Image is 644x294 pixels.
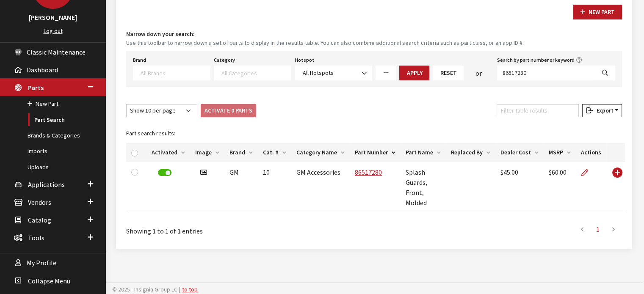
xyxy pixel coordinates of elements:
[221,69,291,77] textarea: Search
[355,168,382,176] a: 86517280
[300,69,367,77] span: All Hotspots
[200,169,207,176] i: Has image
[497,104,579,117] input: Filter table results
[44,27,63,35] a: Log out
[497,56,575,64] label: Search by part number or keyword
[126,124,625,143] caption: Part search results:
[27,66,58,74] span: Dashboard
[214,56,235,64] label: Category
[8,12,97,22] h3: [PERSON_NAME]
[303,69,334,77] span: All Hotspots
[376,66,396,80] a: More Filters
[214,66,291,80] span: Select a Category
[258,162,291,213] td: 10
[544,162,576,213] td: $60.00
[606,162,625,213] td: Use Enter key to show more/less
[126,38,622,47] small: Use this toolbar to narrow down a set of parts to display in the results table. You can also comb...
[401,162,446,213] td: Splash Guards, Front, Molded
[28,83,44,92] span: Parts
[291,162,350,213] td: GM Accessories
[295,56,315,64] label: Hotspot
[544,143,576,162] th: MSRP: activate to sort column ascending
[112,286,177,293] span: © 2025 - Insignia Group LC
[27,259,56,267] span: My Profile
[182,286,198,293] a: to top
[190,143,224,162] th: Image: activate to sort column ascending
[590,221,605,238] a: 1
[464,68,494,78] div: or
[291,143,350,162] th: Category Name: activate to sort column ascending
[399,66,429,80] button: Apply
[28,180,65,189] span: Applications
[179,286,180,293] span: |
[28,216,51,224] span: Catalog
[126,220,327,236] div: Showing 1 to 1 of 1 entries
[495,162,544,213] td: $45.00
[28,277,70,285] span: Collapse Menu
[224,143,258,162] th: Brand: activate to sort column ascending
[582,104,622,117] button: Export
[27,48,86,56] span: Classic Maintenance
[593,107,613,114] span: Export
[446,143,495,162] th: Replaced By: activate to sort column ascending
[158,169,171,176] label: Deactivate Part
[28,198,51,206] span: Vendors
[133,56,146,64] label: Brand
[595,66,615,80] button: Search
[28,234,44,242] span: Tools
[295,66,372,80] span: All Hotspots
[146,143,190,162] th: Activated: activate to sort column ascending
[581,162,595,183] a: Edit Part
[141,69,210,77] textarea: Search
[258,143,291,162] th: Cat. #: activate to sort column ascending
[576,143,606,162] th: Actions
[495,143,544,162] th: Dealer Cost: activate to sort column ascending
[350,143,401,162] th: Part Number: activate to sort column descending
[573,5,622,19] button: New Part
[133,66,210,80] span: Select a Brand
[126,30,622,38] h4: Narrow down your search:
[224,162,258,213] td: GM
[401,143,446,162] th: Part Name: activate to sort column ascending
[497,66,595,80] input: Search
[433,66,464,80] button: Reset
